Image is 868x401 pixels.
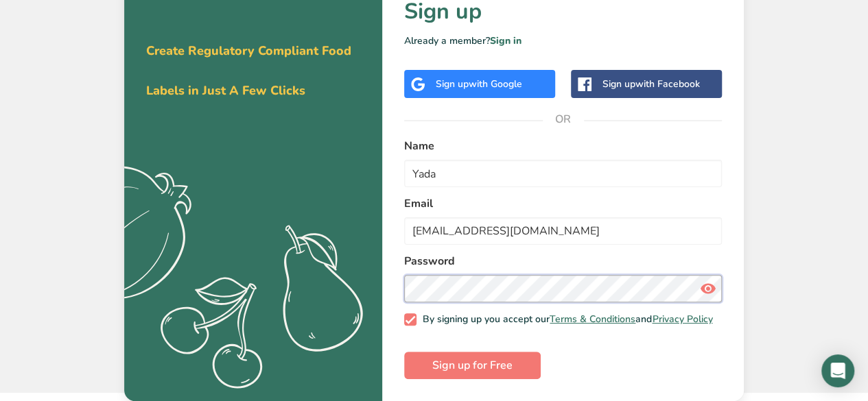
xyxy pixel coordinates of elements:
[490,34,521,47] a: Sign in
[404,352,541,379] button: Sign up for Free
[404,253,722,269] label: Password
[404,34,722,48] p: Already a member?
[821,354,854,387] div: Open Intercom Messenger
[417,313,713,326] span: By signing up you accept our and
[652,313,712,326] a: Privacy Policy
[602,77,700,91] div: Sign up
[432,357,513,374] span: Sign up for Free
[404,160,722,187] input: John Doe
[550,313,635,326] a: Terms & Conditions
[404,195,722,212] label: Email
[404,138,722,154] label: Name
[469,77,522,90] span: with Google
[543,99,584,140] span: OR
[404,217,722,245] input: email@example.com
[436,77,522,91] div: Sign up
[635,77,700,90] span: with Facebook
[146,42,351,99] span: Create Regulatory Compliant Food Labels in Just A Few Clicks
